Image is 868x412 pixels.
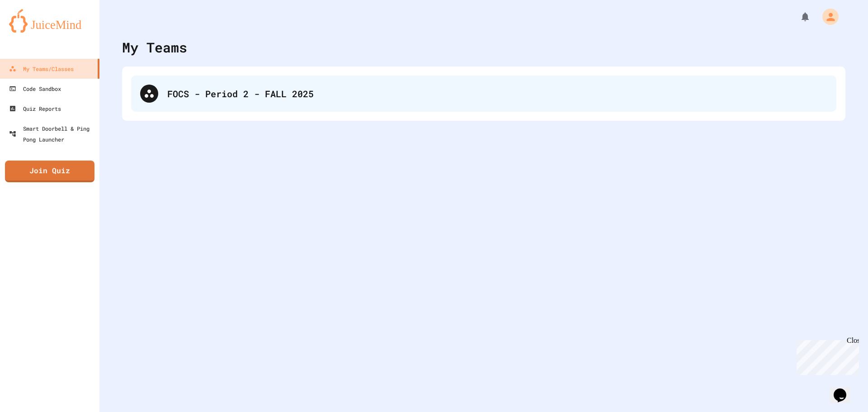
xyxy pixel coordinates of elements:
div: My Account [813,6,841,27]
div: Smart Doorbell & Ping Pong Launcher [9,123,96,145]
div: My Notifications [783,9,813,24]
div: My Teams/Classes [9,63,74,74]
a: Join Quiz [5,161,94,182]
div: My Teams [122,37,187,57]
iframe: chat widget [793,336,859,375]
div: Quiz Reports [9,103,61,114]
div: FOCS - Period 2 - FALL 2025 [131,76,836,112]
div: Code Sandbox [9,83,61,94]
img: logo-orange.svg [9,9,90,33]
iframe: chat widget [830,376,859,403]
div: FOCS - Period 2 - FALL 2025 [167,87,827,100]
div: Chat with us now!Close [4,4,62,57]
